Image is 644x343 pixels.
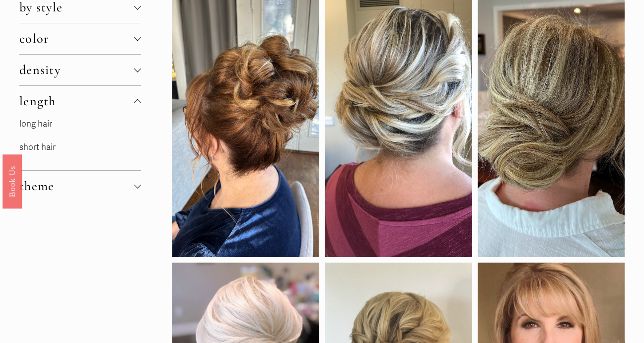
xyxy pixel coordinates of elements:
[19,62,134,78] span: density
[19,55,141,85] button: density
[19,23,141,54] button: color
[19,178,134,194] span: theme
[19,142,56,152] a: short hair
[2,154,22,208] a: Book Us
[19,31,134,47] span: color
[19,117,141,170] div: length
[19,86,141,117] button: length
[19,119,52,129] a: long hair
[19,171,141,202] button: theme
[19,93,134,109] span: length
